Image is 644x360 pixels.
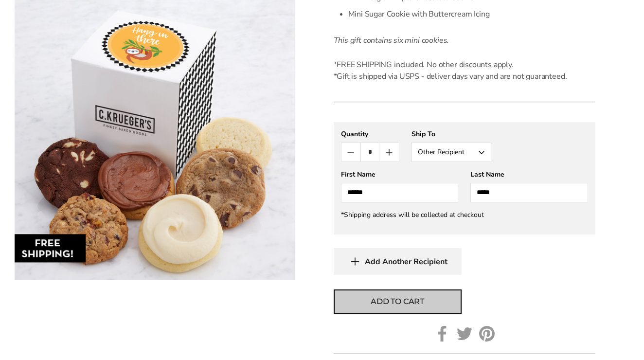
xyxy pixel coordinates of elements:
button: Other Recipient [411,143,491,162]
a: Twitter [457,326,472,342]
a: Facebook [434,326,450,342]
div: Last Name [470,170,588,179]
button: Add Another Recipient [334,248,462,275]
em: This gift contains six mini cookies. [334,35,449,46]
div: *FREE SHIPPING included. No other discounts apply. [334,59,595,71]
div: Ship To [411,129,491,139]
div: *Shipping address will be collected at checkout [341,210,588,219]
iframe: Sign Up via Text for Offers [8,323,101,352]
div: *Gift is shipped via USPS - deliver days vary and are not guaranteed. [334,71,595,82]
input: First Name [341,183,459,202]
input: Quantity [360,143,379,162]
li: Mini Sugar Cookie with Buttercream Icing [348,6,595,22]
input: Last Name [470,183,588,202]
div: First Name [341,170,459,179]
button: Add to cart [334,289,462,314]
button: Count plus [379,143,398,162]
span: Add Another Recipient [365,257,447,267]
button: Count minus [341,143,360,162]
gfm-form: New recipient [334,122,595,234]
span: Add to cart [371,296,424,307]
a: Pinterest [479,326,495,342]
div: Quantity [341,129,399,139]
